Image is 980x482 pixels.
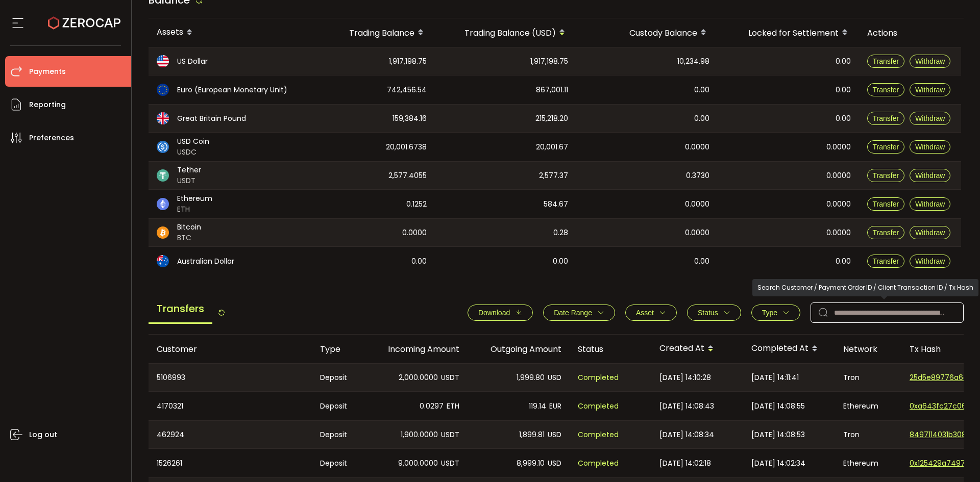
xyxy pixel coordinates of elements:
[468,343,570,355] div: Outgoing Amount
[910,197,950,211] button: Withdraw
[915,143,945,151] span: Withdraw
[873,257,899,265] span: Transfer
[867,197,905,211] button: Transfer
[867,226,905,239] button: Transfer
[312,449,365,477] div: Deposit
[543,305,615,321] button: Date Range
[399,372,438,384] span: 2,000.0000
[312,392,365,420] div: Deposit
[441,458,459,469] span: USDT
[536,84,568,96] span: 867,001.11
[388,170,427,182] span: 2,577.4055
[835,449,901,477] div: Ethereum
[867,140,905,154] button: Transfer
[177,147,209,158] span: USDC
[544,198,568,210] span: 584.67
[873,57,899,65] span: Transfer
[873,86,899,94] span: Transfer
[867,255,905,268] button: Transfer
[659,372,711,384] span: [DATE] 14:10:28
[826,227,851,239] span: 0.0000
[873,229,899,237] span: Transfer
[835,364,901,391] div: Tron
[29,97,66,112] span: Reporting
[387,84,427,96] span: 742,456.54
[694,113,709,124] span: 0.00
[578,458,619,469] span: Completed
[915,257,945,265] span: Withdraw
[873,171,899,180] span: Transfer
[157,112,169,124] img: gbp_portfolio.svg
[307,24,435,41] div: Trading Balance
[910,112,950,125] button: Withdraw
[365,343,468,355] div: Incoming Amount
[687,305,741,321] button: Status
[751,400,805,412] span: [DATE] 14:08:55
[530,56,568,67] span: 1,917,198.75
[910,55,950,68] button: Withdraw
[751,305,800,321] button: Type
[312,343,365,355] div: Type
[836,256,851,267] span: 0.00
[478,309,510,317] span: Download
[910,169,950,182] button: Withdraw
[915,229,945,237] span: Withdraw
[751,429,805,441] span: [DATE] 14:08:53
[873,114,899,122] span: Transfer
[859,27,961,39] div: Actions
[549,400,561,412] span: EUR
[529,400,546,412] span: 119.14
[441,429,459,441] span: USDT
[578,372,619,384] span: Completed
[177,165,201,175] span: Tether
[685,141,709,153] span: 0.0000
[867,83,905,96] button: Transfer
[548,429,561,441] span: USD
[910,226,950,239] button: Withdraw
[929,433,980,482] iframe: Chat Widget
[752,279,978,296] div: Search Customer / Payment Order ID / Client Transaction ID / Tx Hash
[677,56,709,67] span: 10,234.98
[517,458,545,469] span: 8,999.10
[441,372,459,384] span: USDT
[157,84,169,96] img: eur_portfolio.svg
[743,340,835,358] div: Completed At
[435,24,576,41] div: Trading Balance (USD)
[149,343,312,355] div: Customer
[867,55,905,68] button: Transfer
[157,169,169,182] img: usdt_portfolio.svg
[402,227,427,239] span: 0.0000
[751,372,799,384] span: [DATE] 14:11:41
[149,421,312,448] div: 462924
[835,343,901,355] div: Network
[636,309,654,317] span: Asset
[149,24,307,41] div: Assets
[694,256,709,267] span: 0.00
[389,56,427,67] span: 1,917,198.75
[659,458,711,469] span: [DATE] 14:02:18
[149,364,312,391] div: 5106993
[177,113,246,124] span: Great Britain Pound
[177,222,201,233] span: Bitcoin
[836,56,851,67] span: 0.00
[312,421,365,448] div: Deposit
[835,392,901,420] div: Ethereum
[29,427,57,442] span: Log out
[29,64,66,79] span: Payments
[578,400,619,412] span: Completed
[149,295,212,324] span: Transfers
[867,169,905,182] button: Transfer
[29,131,74,145] span: Preferences
[625,305,677,321] button: Asset
[826,170,851,182] span: 0.0000
[548,372,561,384] span: USD
[406,198,427,210] span: 0.1252
[177,256,234,267] span: Australian Dollar
[553,227,568,239] span: 0.28
[386,141,427,153] span: 20,001.6738
[420,400,444,412] span: 0.0297
[873,143,899,151] span: Transfer
[836,113,851,124] span: 0.00
[177,136,209,147] span: USD Coin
